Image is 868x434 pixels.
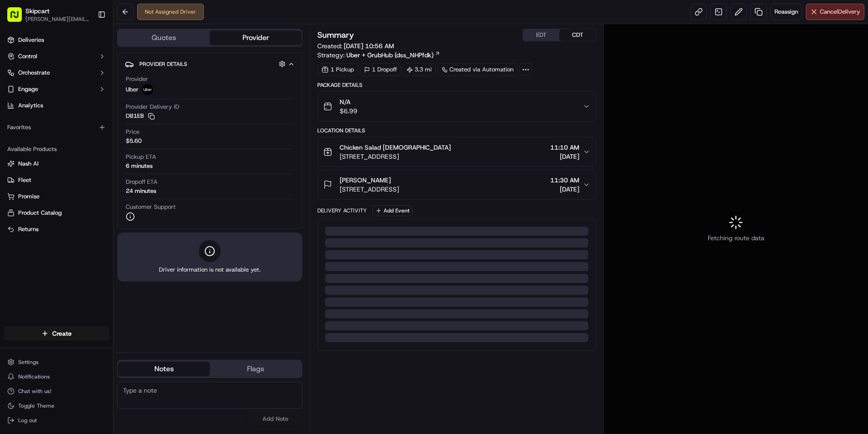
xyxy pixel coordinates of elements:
[774,8,798,16] span: Reassign
[559,29,596,41] button: CDT
[18,160,39,168] span: Nash AI
[18,69,50,77] span: Orchestrate
[317,31,354,39] h3: Summary
[4,33,109,47] a: Deliveries
[7,225,106,233] a: Returns
[18,358,39,366] span: Settings
[4,82,109,96] button: Engage
[550,176,579,185] span: 11:30 AM
[126,103,179,111] span: Provider Delivery ID
[7,160,106,168] a: Nash AI
[770,4,802,20] button: Reassign
[18,402,54,409] span: Toggle Theme
[118,362,210,376] button: Notes
[403,63,436,76] div: 3.3 mi
[4,49,109,64] button: Control
[317,41,394,50] span: Created:
[317,81,596,89] div: Package Details
[550,185,579,194] span: [DATE]
[344,42,394,50] span: [DATE] 10:56 AM
[210,30,301,45] button: Provider
[4,189,109,204] button: Promise
[126,137,142,145] span: $5.60
[126,112,155,120] button: DB1EB
[18,101,43,110] span: Analytics
[4,98,109,113] a: Analytics
[4,385,109,398] button: Chat with us!
[318,137,596,167] button: Chicken Salad [DEMOGRAPHIC_DATA][STREET_ADDRESS]11:10 AM[DATE]
[346,50,440,60] a: Uber + GrubHub (dss_NHPfdk)
[4,356,109,368] button: Settings
[346,50,434,60] span: Uber + GrubHub (dss_NHPfdk)
[18,225,39,233] span: Returns
[18,417,37,424] span: Log out
[159,266,261,274] span: Driver information is not available yet.
[18,209,62,217] span: Product Catalog
[4,142,109,156] div: Available Products
[52,329,72,338] span: Create
[18,192,39,201] span: Promise
[18,373,50,380] span: Notifications
[126,128,139,136] span: Price
[18,176,31,184] span: Fleet
[317,207,367,214] div: Delivery Activity
[126,178,158,186] span: Dropoff ETA
[550,152,579,161] span: [DATE]
[142,84,153,95] img: uber-new-logo.jpeg
[7,209,106,217] a: Product Catalog
[708,233,764,242] span: Fetching route data
[340,152,451,161] span: [STREET_ADDRESS]
[126,187,156,195] div: 24 minutes
[4,222,109,237] button: Returns
[340,176,391,185] span: [PERSON_NAME]
[318,170,596,199] button: [PERSON_NAME][STREET_ADDRESS]11:30 AM[DATE]
[523,29,559,41] button: EDT
[317,50,440,60] div: Strategy:
[125,56,295,71] button: Provider Details
[820,8,860,16] span: Cancel Delivery
[550,143,579,152] span: 11:10 AM
[126,203,176,211] span: Customer Support
[4,4,94,25] button: Skipcart[PERSON_NAME][EMAIL_ADDRESS][PERSON_NAME][DOMAIN_NAME]
[806,4,864,20] button: CancelDelivery
[4,173,109,187] button: Fleet
[18,388,51,395] span: Chat with us!
[4,370,109,383] button: Notifications
[126,162,153,170] div: 6 minutes
[4,66,109,80] button: Orchestrate
[118,30,210,45] button: Quotes
[360,63,401,76] div: 1 Dropoff
[340,97,357,106] span: N/A
[126,153,156,161] span: Pickup ETA
[139,61,187,68] span: Provider Details
[25,6,49,15] button: Skipcart
[438,63,518,76] a: Created via Automation
[18,36,44,44] span: Deliveries
[210,362,301,376] button: Flags
[340,185,399,194] span: [STREET_ADDRESS]
[372,205,413,216] button: Add Event
[7,176,106,184] a: Fleet
[126,75,148,83] span: Provider
[340,143,451,152] span: Chicken Salad [DEMOGRAPHIC_DATA]
[4,414,109,427] button: Log out
[7,192,106,201] a: Promise
[4,326,109,341] button: Create
[317,127,596,134] div: Location Details
[4,206,109,220] button: Product Catalog
[318,92,596,121] button: N/A$6.99
[340,106,357,116] span: $6.99
[18,52,37,61] span: Control
[126,86,138,94] span: Uber
[4,120,109,135] div: Favorites
[4,399,109,412] button: Toggle Theme
[4,156,109,171] button: Nash AI
[18,85,38,93] span: Engage
[317,63,358,76] div: 1 Pickup
[25,15,90,23] button: [PERSON_NAME][EMAIL_ADDRESS][PERSON_NAME][DOMAIN_NAME]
